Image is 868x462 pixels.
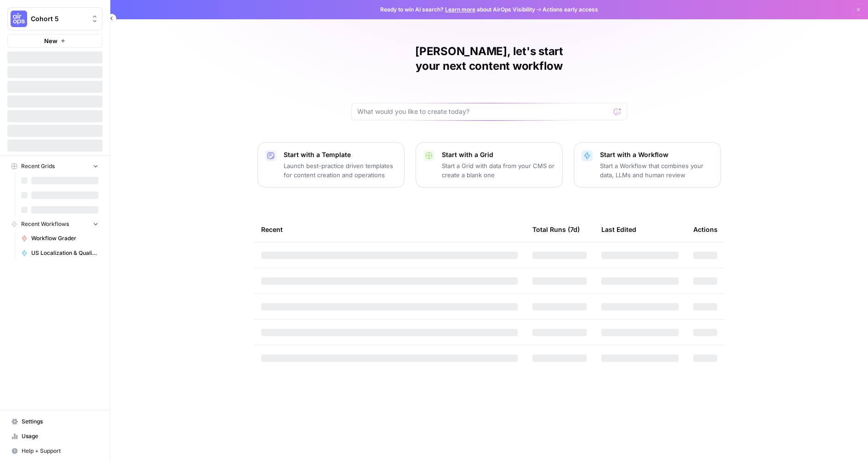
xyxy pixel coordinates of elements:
[17,246,103,260] a: US Localization & Quality Check
[44,36,57,45] span: New
[257,142,405,187] button: Start with a TemplateLaunch best-practice driven templates for content creation and operations
[31,249,98,257] span: US Localization & Quality Check
[380,6,535,14] span: Ready to win AI search? about AirOps Visibility
[31,14,86,23] span: Cohort 5
[532,217,580,242] div: Total Runs (7d)
[7,444,103,458] button: Help + Support
[11,11,27,27] img: Cohort 5 Logo
[7,217,103,231] button: Recent Workflows
[17,231,103,246] a: Workflow Grader
[22,417,98,426] span: Settings
[351,44,627,73] h1: [PERSON_NAME], let's start your next content workflow
[542,6,598,14] span: Actions early access
[22,432,98,440] span: Usage
[442,150,555,159] p: Start with a Grid
[416,142,563,187] button: Start with a GridStart a Grid with data from your CMS or create a blank one
[284,150,397,159] p: Start with a Template
[7,414,103,429] a: Settings
[284,161,397,180] p: Launch best-practice driven templates for content creation and operations
[7,429,103,444] a: Usage
[600,161,713,180] p: Start a Workflow that combines your data, LLMs and human review
[445,6,475,13] a: Learn more
[22,447,98,455] span: Help + Support
[261,217,518,242] div: Recent
[693,217,718,242] div: Actions
[574,142,721,187] button: Start with a WorkflowStart a Workflow that combines your data, LLMs and human review
[21,220,69,228] span: Recent Workflows
[7,34,103,48] button: New
[442,161,555,180] p: Start a Grid with data from your CMS or create a blank one
[357,107,610,116] input: What would you like to create today?
[31,234,98,242] span: Workflow Grader
[21,162,55,170] span: Recent Grids
[7,7,103,30] button: Workspace: Cohort 5
[7,159,103,173] button: Recent Grids
[601,217,636,242] div: Last Edited
[600,150,713,159] p: Start with a Workflow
